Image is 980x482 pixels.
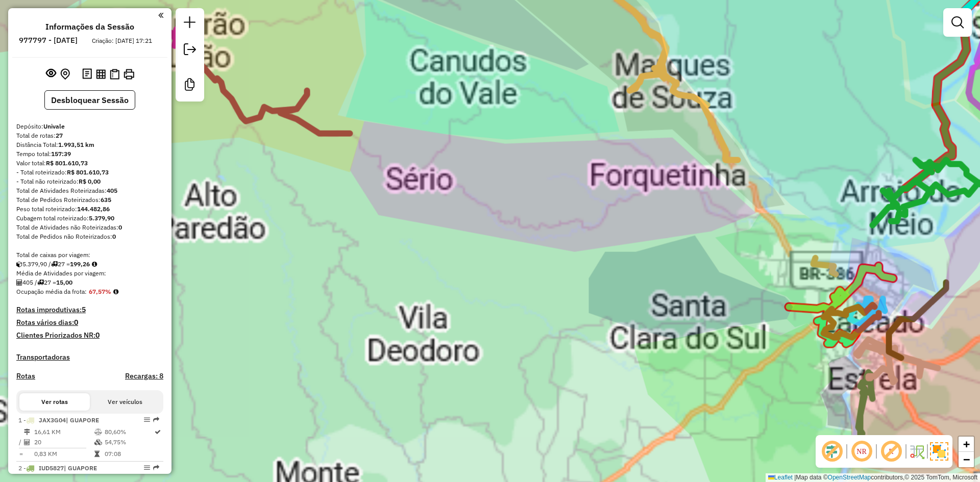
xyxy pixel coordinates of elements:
i: % de utilização do peso [94,429,102,435]
strong: 0 [112,233,116,240]
h4: Recargas: 8 [125,372,163,380]
div: Total de Pedidos Roteirizados: [16,195,163,205]
a: Clique aqui para minimizar o painel [158,9,163,21]
i: Total de rotas [37,280,44,286]
strong: R$ 801.610,73 [67,168,109,176]
strong: 144.482,86 [77,205,110,213]
button: Centralizar mapa no depósito ou ponto de apoio [58,66,72,82]
div: Distância Total: [16,140,163,149]
strong: 0 [118,223,122,231]
i: Total de rotas [51,261,58,267]
strong: 199,26 [70,260,90,268]
td: 80,60% [104,427,154,437]
i: Total de Atividades [24,439,30,445]
td: 07:08 [104,449,154,459]
i: Cubagem total roteirizado [16,261,22,267]
span: | [794,474,796,481]
span: Exibir rótulo [879,439,903,464]
strong: 15,00 [56,278,72,286]
div: Total de Atividades não Roteirizadas: [16,223,163,232]
h4: Clientes Priorizados NR: [16,331,163,340]
i: Rota otimizada [155,429,161,435]
h4: Informações da Sessão [45,22,134,32]
strong: R$ 0,00 [79,177,101,185]
span: JAX3G04 [39,416,66,424]
span: Ocupação média da frota: [16,288,87,295]
a: Zoom in [959,437,974,452]
span: 2 - [18,464,97,472]
td: 16,61 KM [34,427,94,437]
em: Rota exportada [153,417,159,423]
div: Total de rotas: [16,131,163,140]
div: 5.379,90 / 27 = [16,260,163,269]
div: Tempo total: [16,149,163,159]
strong: 1.993,51 km [58,141,94,148]
td: = [18,449,23,459]
div: Map data © contributors,© 2025 TomTom, Microsoft [766,473,980,482]
i: Tempo total em rota [94,451,100,457]
div: Cubagem total roteirizado: [16,214,163,223]
button: Exibir sessão original [44,66,58,82]
a: OpenStreetMap [828,474,871,481]
button: Visualizar relatório de Roteirização [94,67,108,81]
i: % de utilização da cubagem [94,439,102,445]
span: Ocultar NR [849,439,874,464]
img: Exibir/Ocultar setores [930,442,948,461]
a: Nova sessão e pesquisa [180,12,200,35]
em: Opções [144,465,150,471]
strong: 635 [101,196,111,204]
strong: 0 [74,318,78,327]
em: Opções [144,417,150,423]
h4: Rotas vários dias: [16,318,163,327]
td: 54,75% [104,437,154,447]
button: Ver rotas [19,393,90,411]
a: Exportar sessão [180,39,200,62]
strong: 5.379,90 [89,214,114,222]
div: Total de caixas por viagem: [16,250,163,260]
div: Média de Atividades por viagem: [16,269,163,278]
a: Criar modelo [180,74,200,97]
span: IUD5827 [39,464,64,472]
td: 0,83 KM [34,449,94,459]
td: / [18,437,23,447]
h4: Transportadoras [16,353,163,362]
i: Distância Total [24,429,30,435]
strong: Univale [43,122,65,130]
button: Ver veículos [90,393,160,411]
strong: 157:39 [51,150,71,158]
div: - Total não roteirizado: [16,177,163,186]
div: Depósito: [16,122,163,131]
span: − [963,453,970,466]
div: 405 / 27 = [16,278,163,287]
div: Criação: [DATE] 17:21 [88,36,156,45]
h4: Rotas improdutivas: [16,306,163,314]
strong: 405 [107,187,117,194]
a: Exibir filtros [947,12,968,33]
div: Total de Pedidos não Roteirizados: [16,232,163,241]
h6: 977797 - [DATE] [19,36,78,45]
strong: 67,57% [89,288,111,295]
td: 20 [34,437,94,447]
i: Meta Caixas/viagem: 1,00 Diferença: 198,26 [92,261,97,267]
div: Peso total roteirizado: [16,205,163,214]
button: Desbloquear Sessão [44,90,135,110]
button: Imprimir Rotas [121,67,136,82]
em: Média calculada utilizando a maior ocupação (%Peso ou %Cubagem) de cada rota da sessão. Rotas cro... [113,289,118,295]
h4: Rotas [16,372,35,380]
span: Exibir deslocamento [820,439,844,464]
button: Logs desbloquear sessão [80,66,94,82]
div: Valor total: [16,159,163,168]
strong: 5 [82,305,86,314]
div: - Total roteirizado: [16,168,163,177]
button: Visualizar Romaneio [108,67,121,82]
a: Zoom out [959,452,974,467]
span: + [963,438,970,450]
strong: 27 [56,132,63,139]
a: Leaflet [768,474,793,481]
i: Total de Atividades [16,280,22,286]
strong: R$ 801.610,73 [46,159,88,167]
img: Fluxo de ruas [909,443,925,460]
span: | GUAPORE [66,416,99,424]
em: Rota exportada [153,465,159,471]
div: Total de Atividades Roteirizadas: [16,186,163,195]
